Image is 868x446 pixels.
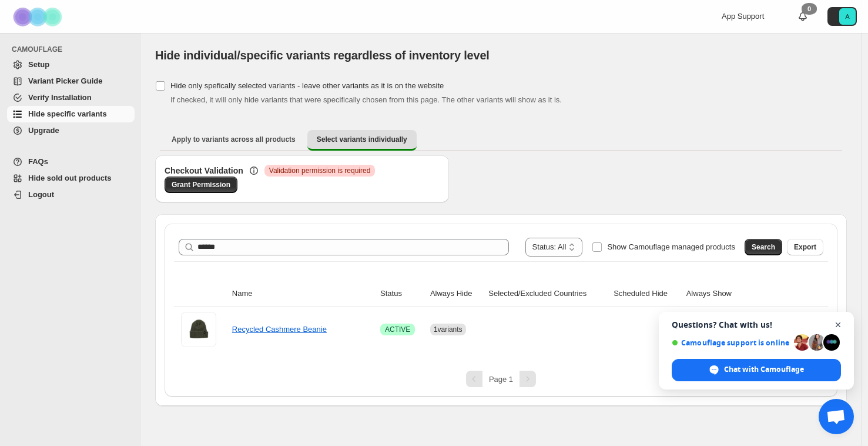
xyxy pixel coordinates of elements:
[317,135,407,144] span: Select variants individually
[610,281,683,307] th: Scheduled Hide
[831,318,846,332] span: Close chat
[28,190,54,199] span: Logout
[7,170,135,187] a: Hide sold out products
[229,281,377,307] th: Name
[28,93,92,102] span: Verify Installation
[7,122,135,139] a: Upgrade
[672,338,790,347] span: Camouflage support is online
[28,76,102,85] span: Variant Picker Guide
[724,364,804,375] span: Chat with Camouflage
[28,157,48,166] span: FAQs
[307,130,417,151] button: Select variants individually
[7,154,135,170] a: FAQs
[7,73,135,89] a: Variant Picker Guide
[845,13,850,20] text: A
[172,180,230,189] span: Grant Permission
[9,1,68,33] img: Camouflage
[794,242,816,252] span: Export
[170,95,562,104] span: If checked, it will only hide variants that were specifically chosen from this page. The other va...
[752,242,775,252] span: Search
[28,174,112,182] span: Hide sold out products
[162,130,305,149] button: Apply to variants across all products
[165,165,243,177] h3: Checkout Validation
[672,359,841,381] div: Chat with Camouflage
[722,12,764,21] span: App Support
[170,81,444,90] span: Hide only spefically selected variants - leave other variants as it is on the website
[427,281,485,307] th: Always Hide
[28,60,49,69] span: Setup
[232,325,327,334] a: Recycled Cashmere Beanie
[839,8,856,25] span: Avatar with initials A
[7,106,135,122] a: Hide specific variants
[172,135,296,144] span: Apply to variants across all products
[269,166,371,175] span: Validation permission is required
[7,56,135,73] a: Setup
[827,7,857,26] button: Avatar with initials A
[434,325,463,334] span: 1 variants
[12,45,135,54] span: CAMOUFLAGE
[787,239,823,255] button: Export
[174,371,828,387] nav: Pagination
[385,325,410,334] span: ACTIVE
[672,320,841,329] span: Questions? Chat with us!
[28,126,59,135] span: Upgrade
[683,281,745,307] th: Always Show
[489,375,513,384] span: Page 1
[819,399,854,434] div: Open chat
[802,3,817,15] div: 0
[7,187,135,203] a: Logout
[745,239,782,255] button: Search
[155,49,490,62] span: Hide individual/specific variants regardless of inventory level
[607,242,735,251] span: Show Camouflage managed products
[485,281,610,307] th: Selected/Excluded Countries
[377,281,427,307] th: Status
[797,11,809,22] a: 0
[155,155,847,406] div: Select variants individually
[28,109,107,118] span: Hide specific variants
[7,89,135,106] a: Verify Installation
[165,177,237,193] a: Grant Permission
